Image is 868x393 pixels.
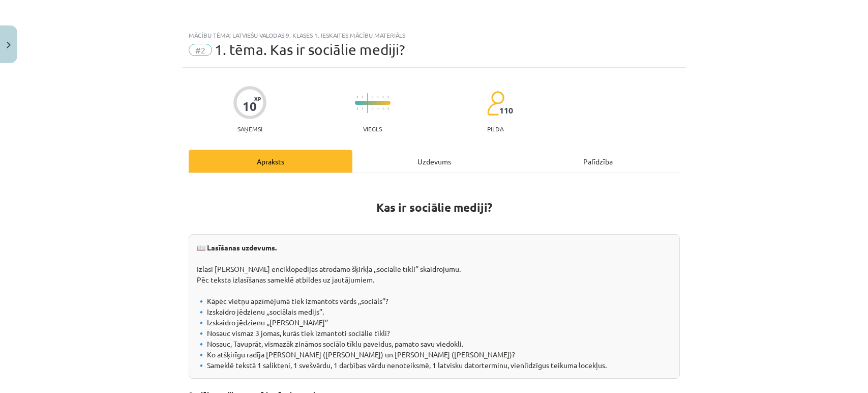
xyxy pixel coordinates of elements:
[377,96,378,98] img: icon-short-line-57e1e144782c952c97e751825c79c345078a6d821885a25fce030b3d8c18986b.svg
[233,125,266,132] p: Saņemsi
[189,44,212,56] span: #2
[362,107,363,110] img: icon-short-line-57e1e144782c952c97e751825c79c345078a6d821885a25fce030b3d8c18986b.svg
[367,93,368,113] img: icon-long-line-d9ea69661e0d244f92f715978eff75569469978d946b2353a9bb055b3ed8787d.svg
[382,96,383,98] img: icon-short-line-57e1e144782c952c97e751825c79c345078a6d821885a25fce030b3d8c18986b.svg
[362,96,363,98] img: icon-short-line-57e1e144782c952c97e751825c79c345078a6d821885a25fce030b3d8c18986b.svg
[387,96,388,98] img: icon-short-line-57e1e144782c952c97e751825c79c345078a6d821885a25fce030b3d8c18986b.svg
[387,107,388,110] img: icon-short-line-57e1e144782c952c97e751825c79c345078a6d821885a25fce030b3d8c18986b.svg
[487,125,503,132] p: pilda
[197,243,277,252] strong: 📖 Lasīšanas uzdevums.
[377,107,378,110] img: icon-short-line-57e1e144782c952c97e751825c79c345078a6d821885a25fce030b3d8c18986b.svg
[254,96,261,101] span: XP
[372,96,373,98] img: icon-short-line-57e1e144782c952c97e751825c79c345078a6d821885a25fce030b3d8c18986b.svg
[189,150,352,173] div: Apraksts
[189,234,680,379] div: Izlasi [PERSON_NAME] enciklopēdijas atrodamo šķirkļa ,,sociālie tīkli’’ skaidrojumu. Pēc teksta i...
[243,99,257,114] div: 10
[215,41,405,58] span: 1. tēma. Kas ir sociālie mediji?
[357,96,358,98] img: icon-short-line-57e1e144782c952c97e751825c79c345078a6d821885a25fce030b3d8c18986b.svg
[382,107,383,110] img: icon-short-line-57e1e144782c952c97e751825c79c345078a6d821885a25fce030b3d8c18986b.svg
[499,106,513,115] span: 110
[376,200,492,215] strong: Kas ir sociālie mediji?
[189,32,680,39] div: Mācību tēma: Latviešu valodas 9. klases 1. ieskaites mācību materiāls
[7,42,11,48] img: icon-close-lesson-0947bae3869378f0d4975bcd49f059093ad1ed9edebbc8119c70593378902aed.svg
[357,107,358,110] img: icon-short-line-57e1e144782c952c97e751825c79c345078a6d821885a25fce030b3d8c18986b.svg
[352,150,516,173] div: Uzdevums
[372,107,373,110] img: icon-short-line-57e1e144782c952c97e751825c79c345078a6d821885a25fce030b3d8c18986b.svg
[516,150,680,173] div: Palīdzība
[363,125,382,132] p: Viegls
[487,91,504,116] img: students-c634bb4e5e11cddfef0936a35e636f08e4e9abd3cc4e673bd6f9a4125e45ecb1.svg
